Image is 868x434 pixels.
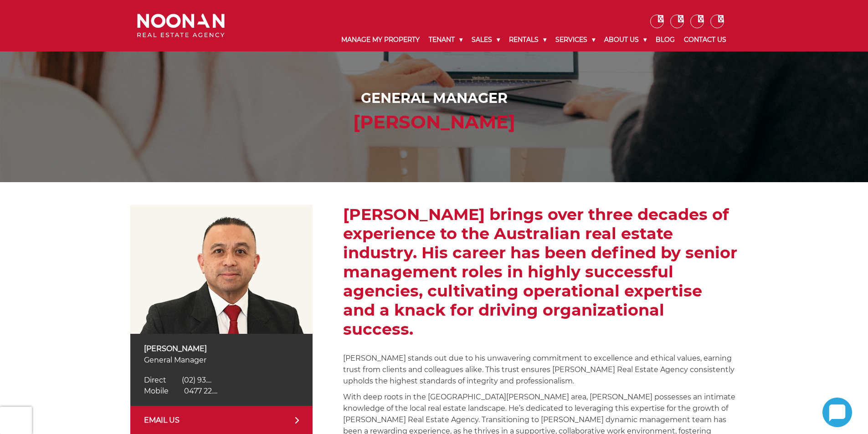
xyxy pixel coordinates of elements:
[137,14,225,38] img: Noonan Real Estate Agency
[600,28,651,51] a: About Us
[184,387,217,395] span: 0477 22....
[467,28,504,51] a: Sales
[182,376,211,384] span: (02) 93....
[343,205,738,339] h2: [PERSON_NAME] brings over three decades of experience to the Australian real estate industry. His...
[679,28,731,51] a: Contact Us
[551,28,600,51] a: Services
[130,205,313,334] img: Martin Reyes
[144,376,166,384] span: Direct
[144,387,169,395] span: Mobile
[144,387,217,395] a: Click to reveal phone number
[139,90,729,107] h1: General Manager
[139,111,729,133] h2: [PERSON_NAME]
[424,28,467,51] a: Tenant
[343,352,738,387] p: [PERSON_NAME] stands out due to his unwavering commitment to excellence and ethical values, earni...
[504,28,551,51] a: Rentals
[651,28,679,51] a: Blog
[337,28,424,51] a: Manage My Property
[144,343,299,354] p: [PERSON_NAME]
[144,354,299,366] p: General Manager
[144,376,211,384] a: Click to reveal phone number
